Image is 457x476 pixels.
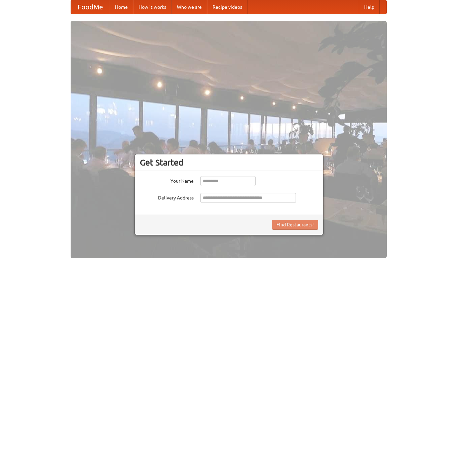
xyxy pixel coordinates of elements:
[71,0,110,14] a: FoodMe
[110,0,133,14] a: Home
[359,0,380,14] a: Help
[207,0,247,14] a: Recipe videos
[140,193,194,201] label: Delivery Address
[272,220,318,230] button: Find Restaurants!
[133,0,172,14] a: How it works
[140,157,318,168] h3: Get Started
[140,176,194,184] label: Your Name
[172,0,207,14] a: Who we are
